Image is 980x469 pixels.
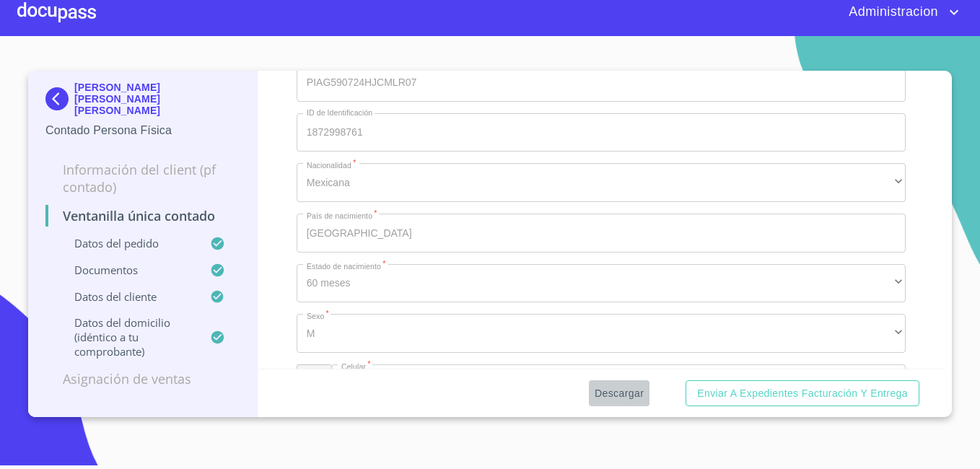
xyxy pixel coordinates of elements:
[45,82,240,122] div: [PERSON_NAME] [PERSON_NAME] [PERSON_NAME]
[686,380,919,407] button: Enviar a Expedientes Facturación y Entrega
[297,163,906,202] div: Mexicana
[45,236,210,250] p: Datos del pedido
[595,385,644,403] span: Descargar
[838,1,963,24] button: account of current user
[838,1,945,24] span: Administracion
[45,207,240,224] p: Ventanilla única contado
[45,263,210,277] p: Documentos
[297,314,906,353] div: M
[45,122,240,139] p: Contado Persona Física
[45,161,240,196] p: Información del Client (PF contado)
[697,385,908,403] span: Enviar a Expedientes Facturación y Entrega
[45,315,210,359] p: Datos del domicilio (idéntico a tu comprobante)
[45,289,210,304] p: Datos del cliente
[74,82,240,116] p: [PERSON_NAME] [PERSON_NAME] [PERSON_NAME]
[45,87,74,110] img: Docupass spot blue
[589,380,649,407] button: Descargar
[45,370,240,387] p: Asignación de Ventas
[297,264,906,303] div: 60 meses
